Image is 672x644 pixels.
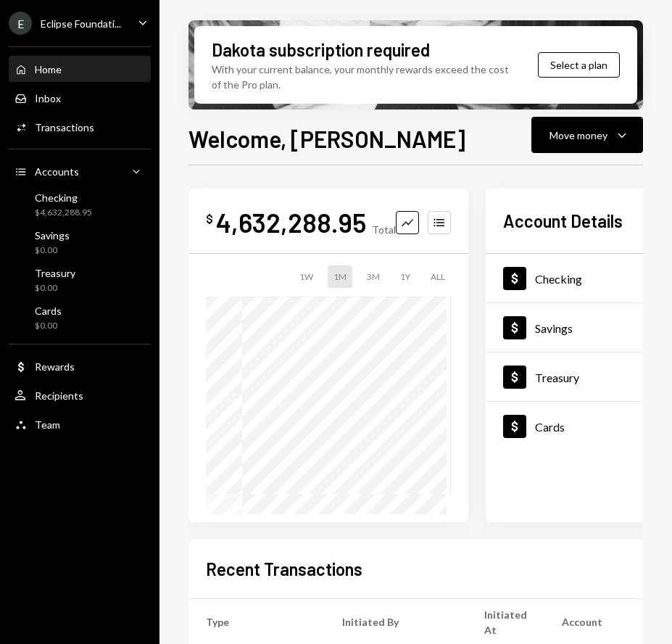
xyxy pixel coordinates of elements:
[9,114,151,140] a: Transactions
[216,206,366,239] div: 4,632,288.95
[206,557,362,581] h2: Recent Transactions
[9,300,151,335] a: Cards$0.00
[35,229,70,241] div: Savings
[9,158,151,184] a: Accounts
[9,263,151,297] a: Treasury$0.00
[206,212,213,226] div: $
[9,12,32,35] div: E
[294,265,319,288] div: 1W
[328,265,352,288] div: 1M
[35,267,75,279] div: Treasury
[535,272,582,286] div: Checking
[35,360,75,373] div: Rewards
[212,38,430,62] div: Dakota subscription required
[35,244,70,257] div: $0.00
[35,282,75,294] div: $0.00
[9,225,151,260] a: Savings$0.00
[503,209,623,233] h2: Account Details
[9,56,151,82] a: Home
[9,85,151,111] a: Inbox
[35,165,79,178] div: Accounts
[535,321,573,335] div: Savings
[35,207,92,219] div: $4,632,288.95
[35,389,83,402] div: Recipients
[35,63,62,75] div: Home
[35,305,62,317] div: Cards
[9,353,151,379] a: Rewards
[35,121,94,133] div: Transactions
[188,124,465,153] h1: Welcome, [PERSON_NAME]
[535,371,579,384] div: Treasury
[538,52,620,78] button: Select a plan
[35,418,60,431] div: Team
[535,420,565,434] div: Cards
[9,411,151,437] a: Team
[531,117,643,153] button: Move money
[361,265,386,288] div: 3M
[425,265,451,288] div: ALL
[41,17,121,30] div: Eclipse Foundati...
[372,223,396,236] div: Total
[35,191,92,204] div: Checking
[35,320,62,332] div: $0.00
[212,62,518,92] div: With your current balance, your monthly rewards exceed the cost of the Pro plan.
[394,265,416,288] div: 1Y
[9,382,151,408] a: Recipients
[35,92,61,104] div: Inbox
[549,128,607,143] div: Move money
[9,187,151,222] a: Checking$4,632,288.95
